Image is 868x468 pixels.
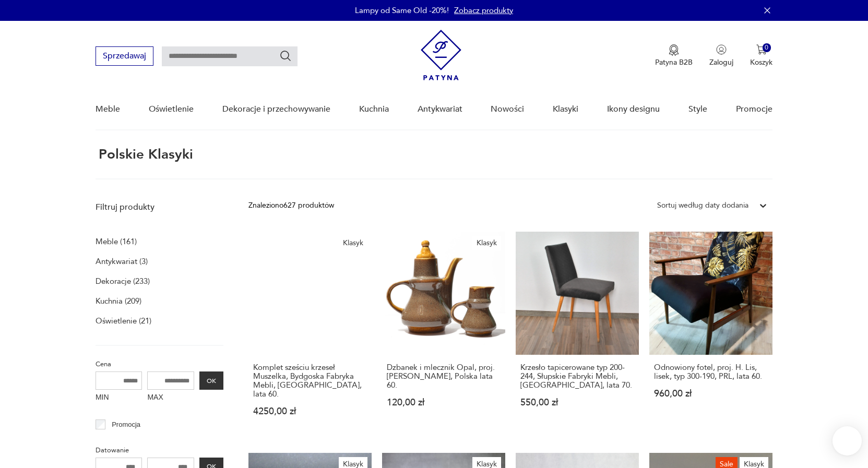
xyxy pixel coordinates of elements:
[96,358,223,370] p: Cena
[96,254,148,269] a: Antykwariat (3)
[655,44,693,67] button: Patyna B2B
[248,200,334,211] div: Znaleziono 627 produktów
[96,53,153,61] a: Sprzedawaj
[149,89,194,129] a: Oświetlenie
[833,426,862,455] iframe: Smartsupp widget button
[763,43,771,52] div: 0
[147,390,194,406] label: MAX
[655,44,693,67] a: Ikona medaluPatyna B2B
[96,314,151,328] a: Oświetlenie (21)
[654,389,768,398] p: 960,00 zł
[112,419,140,430] p: Promocja
[520,363,634,390] h3: Krzesło tapicerowane typ 200-244, Słupskie Fabryki Mebli, [GEOGRAPHIC_DATA], lata 70.
[669,44,679,56] img: Ikona medalu
[96,294,141,308] a: Kuchnia (209)
[387,363,501,390] h3: Dzbanek i mlecznik Opal, proj. [PERSON_NAME], Polska lata 60.
[355,5,449,16] p: Lampy od Same Old -20%!
[657,200,748,211] div: Sortuj według daty dodania
[655,57,693,67] p: Patyna B2B
[279,50,292,62] button: Szukaj
[709,44,733,67] button: Zaloguj
[387,398,501,407] p: 120,00 zł
[688,89,707,129] a: Style
[750,57,772,67] p: Koszyk
[96,147,193,162] h1: Polskie Klasyki
[649,232,772,436] a: Odnowiony fotel, proj. H. Lis, lisek, typ 300-190, PRL, lata 60.Odnowiony fotel, proj. H. Lis, li...
[96,445,223,456] p: Datowanie
[382,232,505,436] a: KlasykDzbanek i mlecznik Opal, proj. A. Sadulski, Polska lata 60.Dzbanek i mlecznik Opal, proj. [...
[709,57,733,67] p: Zaloguj
[654,363,768,381] h3: Odnowiony fotel, proj. H. Lis, lisek, typ 300-190, PRL, lata 60.
[96,89,120,129] a: Meble
[491,89,524,129] a: Nowości
[553,89,578,129] a: Klasyki
[716,44,727,55] img: Ikonka użytkownika
[96,201,223,213] p: Filtruj produkty
[96,46,153,66] button: Sprzedawaj
[359,89,389,129] a: Kuchnia
[222,89,330,129] a: Dekoracje i przechowywanie
[454,5,513,16] a: Zobacz produkty
[750,44,772,67] button: 0Koszyk
[736,89,772,129] a: Promocje
[520,398,634,407] p: 550,00 zł
[253,407,367,416] p: 4250,00 zł
[96,390,142,406] label: MIN
[418,89,462,129] a: Antykwariat
[607,89,660,129] a: Ikony designu
[516,232,639,436] a: Krzesło tapicerowane typ 200-244, Słupskie Fabryki Mebli, Polska, lata 70.Krzesło tapicerowane ty...
[756,44,767,55] img: Ikona koszyka
[96,234,137,249] a: Meble (161)
[199,371,223,390] button: OK
[248,232,372,436] a: KlasykKomplet sześciu krzeseł Muszelka, Bydgoska Fabryka Mebli, Polska, lata 60.Komplet sześciu k...
[253,363,367,399] h3: Komplet sześciu krzeseł Muszelka, Bydgoska Fabryka Mebli, [GEOGRAPHIC_DATA], lata 60.
[421,30,461,80] img: Patyna - sklep z meblami i dekoracjami vintage
[96,274,150,289] a: Dekoracje (233)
